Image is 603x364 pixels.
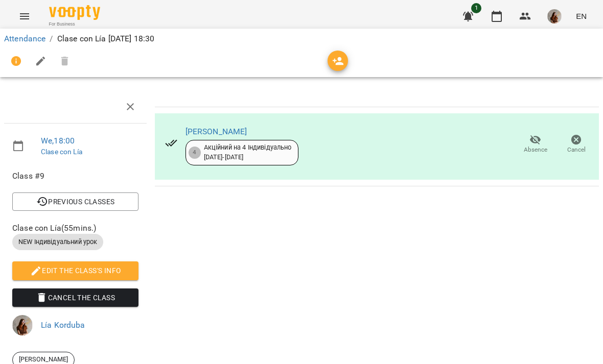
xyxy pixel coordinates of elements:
[50,33,53,45] li: /
[20,264,130,277] span: Edit the class's Info
[12,315,33,335] img: 3ce433daf340da6b7c5881d4c37f3cdb.png
[12,4,37,29] button: Menu
[20,196,130,208] span: Previous Classes
[41,148,82,156] a: Clase con Lía
[567,145,586,154] span: Cancel
[4,34,45,43] a: Attendance
[49,5,100,20] img: Voopty Logo
[515,130,556,159] button: Absence
[572,7,591,26] button: EN
[556,130,597,159] button: Cancel
[189,147,201,159] div: 4
[204,143,292,162] div: Акційний на 4 Індивідуально [DATE] - [DATE]
[4,33,599,45] nav: breadcrumb
[13,355,74,364] span: [PERSON_NAME]
[547,9,562,23] img: 3ce433daf340da6b7c5881d4c37f3cdb.png
[471,3,481,13] span: 1
[12,170,138,182] span: Class #9
[49,21,100,28] span: For Business
[41,136,75,145] a: We , 18:00
[57,33,155,45] p: Clase con Lía [DATE] 18:30
[12,222,138,234] span: Clase con Lía ( 55 mins. )
[185,127,247,136] a: [PERSON_NAME]
[524,145,547,154] span: Absence
[20,292,130,304] span: Cancel the class
[12,237,103,247] span: NEW Індивідуальний урок
[12,288,138,307] button: Cancel the class
[12,192,138,211] button: Previous Classes
[12,261,138,280] button: Edit the class's Info
[41,320,85,330] a: Lía Korduba
[576,11,587,21] span: EN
